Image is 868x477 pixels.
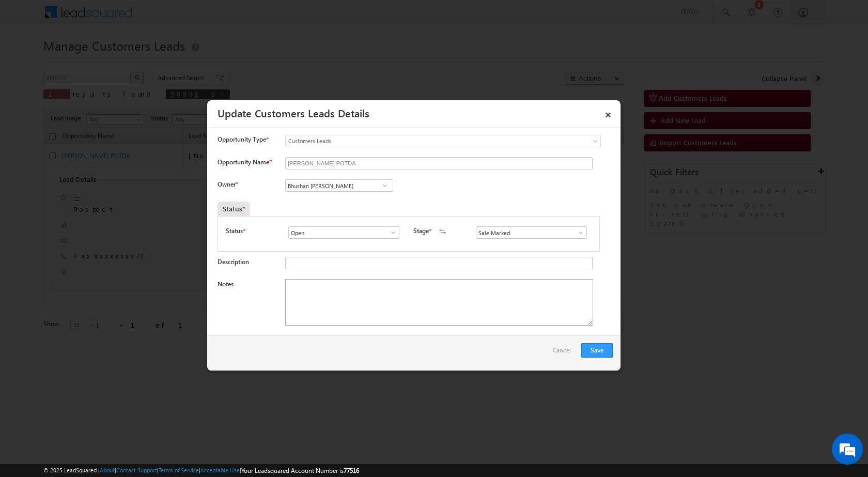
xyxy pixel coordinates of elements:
[288,226,399,239] input: Type to Search
[226,226,243,236] label: Status
[581,343,613,358] button: Save
[116,467,157,473] a: Contact Support
[200,467,240,473] a: Acceptable Use
[344,467,359,474] span: 77516
[218,202,250,216] div: Status
[571,227,584,238] a: Show All Items
[218,158,271,166] label: Opportunity Name
[100,467,115,473] a: About
[286,136,559,146] span: Customers Leads
[285,179,393,192] input: Type to Search
[218,135,266,144] span: Opportunity Type
[218,105,369,120] a: Update Customers Leads Details
[218,180,238,188] label: Owner
[159,467,199,473] a: Terms of Service
[43,466,359,475] span: © 2025 LeadSquared | | | | |
[241,467,359,474] span: Your Leadsquared Account Number is
[476,226,587,239] input: Type to Search
[413,226,429,236] label: Stage
[599,104,617,122] a: ×
[384,227,397,238] a: Show All Items
[218,258,249,266] label: Description
[285,135,601,147] a: Customers Leads
[378,180,391,191] a: Show All Items
[218,280,234,288] label: Notes
[553,343,576,363] a: Cancel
